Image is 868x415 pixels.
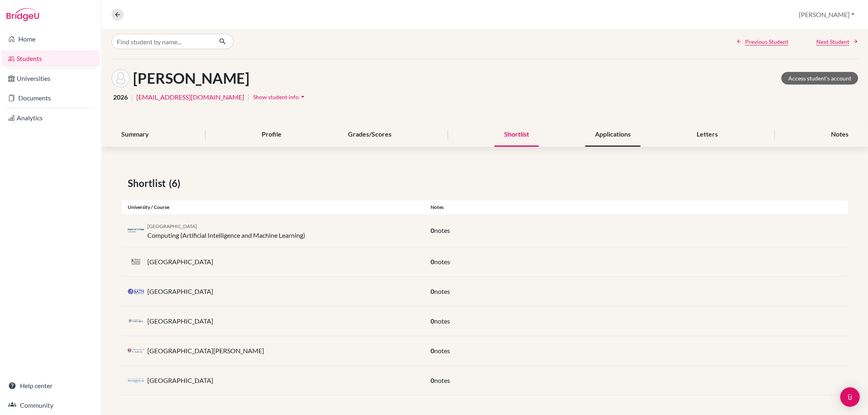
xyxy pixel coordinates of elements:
a: Help center [2,378,100,394]
h1: [PERSON_NAME] [133,70,249,87]
input: Find student by name... [112,34,212,49]
img: gb_b16_e_th1yg6.png [128,289,144,294]
div: Open Intercom Messenger [840,387,860,407]
a: Universities [2,70,100,87]
span: notes [434,226,450,234]
img: Bridge-U [7,8,39,21]
img: gb_w20_doo3zgzr.png [128,378,144,384]
span: notes [434,258,450,265]
span: Shortlist [128,176,169,191]
div: Summary [112,123,159,147]
a: Analytics [2,110,100,126]
span: 0 [431,376,434,384]
a: Next Student [816,37,858,46]
a: [EMAIL_ADDRESS][DOMAIN_NAME] [136,92,244,102]
span: 0 [431,258,434,265]
a: Community [2,397,100,413]
span: 2026 [113,92,128,102]
i: arrow_drop_down [299,93,307,101]
span: notes [434,317,450,325]
span: 0 [431,347,434,354]
div: University / Course [122,204,424,211]
span: 0 [431,226,434,234]
div: Notes [821,123,858,147]
span: Show student info [253,93,299,100]
img: Yixin Gao's avatar [112,69,130,87]
div: Profile [252,123,291,147]
p: [GEOGRAPHIC_DATA] [147,376,213,385]
span: 0 [431,287,434,295]
a: Students [2,50,100,67]
p: [GEOGRAPHIC_DATA][PERSON_NAME] [147,346,264,356]
span: notes [434,287,450,295]
span: 0 [431,317,434,325]
p: [GEOGRAPHIC_DATA] [147,287,213,296]
button: Show student infoarrow_drop_down [253,91,307,103]
img: gb_i50_39g5eeto.png [128,228,144,234]
img: gb_s36_e362ck9f.png [128,349,144,353]
a: Previous Student [736,37,788,46]
img: gb_k60_fwondp49.png [128,259,144,265]
span: (6) [169,176,184,191]
span: | [131,92,133,102]
a: Access student's account [781,72,858,85]
span: notes [434,347,450,354]
p: [GEOGRAPHIC_DATA] [147,257,213,267]
span: Next Student [816,37,849,46]
div: Applications [585,123,641,147]
a: Documents [2,90,100,106]
span: [GEOGRAPHIC_DATA] [147,223,197,229]
div: Letters [687,123,728,147]
div: Notes [424,204,848,211]
p: [GEOGRAPHIC_DATA] [147,316,213,326]
span: | [247,92,249,102]
img: gb_o33_zjrfqzea.png [128,318,144,324]
button: [PERSON_NAME] [795,7,858,22]
span: Previous Student [745,37,788,46]
div: Shortlist [494,123,539,147]
span: notes [434,376,450,384]
a: Home [2,31,100,47]
div: Computing (Artificial Intelligence and Machine Learning) [147,221,305,240]
div: Grades/Scores [338,123,401,147]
